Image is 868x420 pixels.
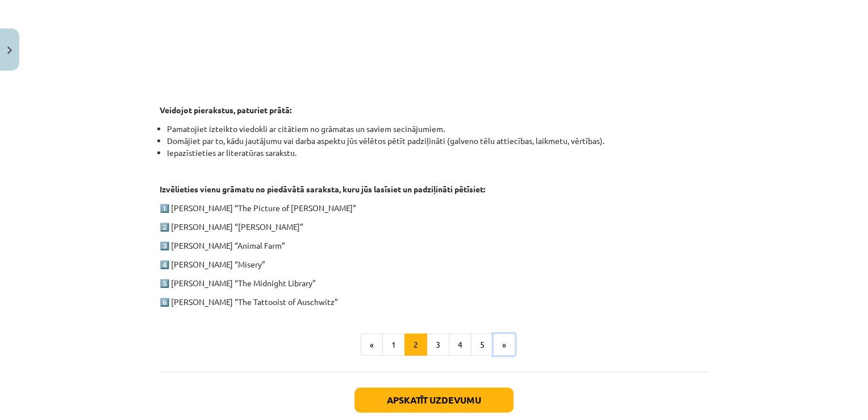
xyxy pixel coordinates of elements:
button: 1 [382,333,405,356]
p: 6️⃣ [PERSON_NAME] “The Tattooist of Auschwitz” [160,296,708,308]
li: Domājiet par to, kādu jautājumu vai darba aspektu jūs vēlētos pētīt padziļināti (galveno tēlu att... [167,135,708,147]
li: Pamatojiet izteikto viedokli ar citātiem no grāmatas un saviem secinājumiem. [167,123,708,135]
strong: Veidojot pierakstus, paturiet prātā: [160,105,291,115]
button: 5 [471,333,494,356]
p: 5️⃣ [PERSON_NAME] “The Midnight Library” [160,277,708,289]
button: » [493,333,515,356]
li: Iepazīstieties ar literatūras sarakstu. [167,147,708,159]
button: 3 [427,333,449,356]
button: 2 [404,333,427,356]
p: 4️⃣ [PERSON_NAME] “Misery” [160,258,708,270]
nav: Page navigation example [160,333,708,356]
p: 3️⃣ [PERSON_NAME] “Animal Farm” [160,240,708,252]
button: « [361,333,383,356]
p: 2️⃣ [PERSON_NAME] “[PERSON_NAME]” [160,221,708,233]
strong: Izvēlieties vienu grāmatu no piedāvātā saraksta, kuru jūs lasīsiet un padziļināti pētīsiet: [160,184,485,194]
img: icon-close-lesson-0947bae3869378f0d4975bcd49f059093ad1ed9edebbc8119c70593378902aed.svg [7,47,12,54]
button: 4 [449,333,471,356]
button: Apskatīt uzdevumu [354,388,514,413]
p: 1️⃣ [PERSON_NAME] “The Picture of [PERSON_NAME]” [160,202,708,214]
